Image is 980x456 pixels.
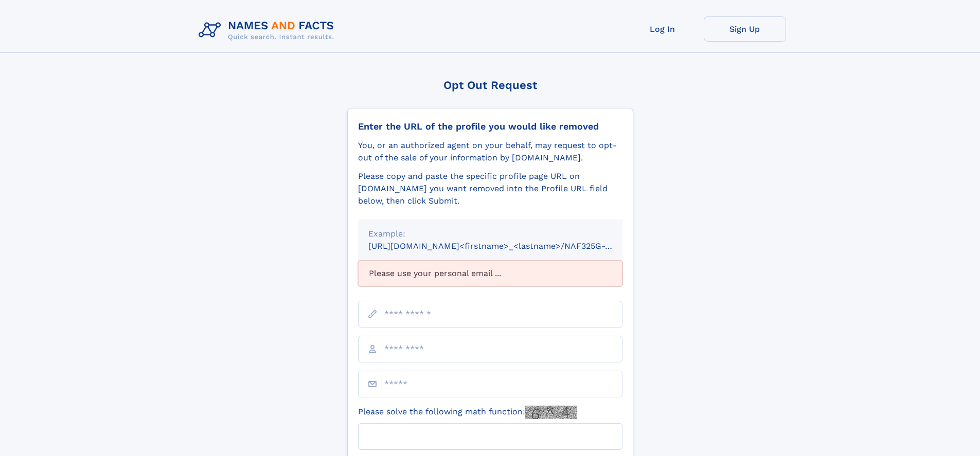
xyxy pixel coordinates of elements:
img: Logo Names and Facts [194,16,343,44]
small: [URL][DOMAIN_NAME]<firstname>_<lastname>/NAF325G-xxxxxxxx [368,241,642,251]
div: Enter the URL of the profile you would like removed [358,121,622,132]
div: You, or an authorized agent on your behalf, may request to opt-out of the sale of your informatio... [358,139,622,164]
div: Please use your personal email ... [358,261,622,286]
div: Opt Out Request [347,79,633,92]
div: Example: [368,228,612,240]
label: Please solve the following math function: [358,406,577,419]
a: Sign Up [704,16,786,42]
a: Log In [621,16,704,42]
div: Please copy and paste the specific profile page URL on [DOMAIN_NAME] you want removed into the Pr... [358,170,622,207]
